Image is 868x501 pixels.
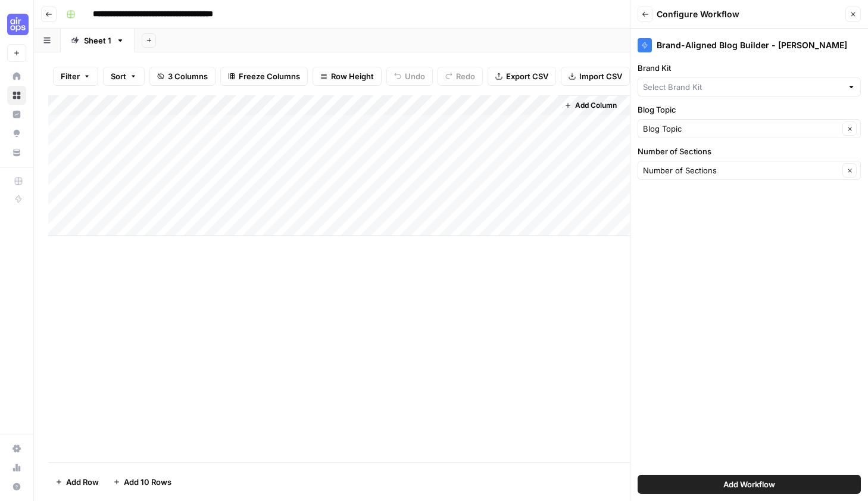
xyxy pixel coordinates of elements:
img: Cohort 5 Logo [7,14,29,35]
button: Add 10 Rows [106,472,179,491]
span: Undo [405,70,425,82]
div: Brand-Aligned Blog Builder - [PERSON_NAME] [638,38,861,52]
button: Import CSV [561,67,630,86]
span: Sort [111,70,126,82]
button: Add Workflow [638,475,861,494]
button: Add Column [560,98,622,113]
label: Blog Topic [638,104,861,116]
label: Number of Sections [638,145,861,157]
span: Add Column [575,100,617,111]
span: Import CSV [579,70,622,82]
span: Filter [61,70,80,82]
div: Sheet 1 [84,35,111,46]
button: Workspace: Cohort 5 [7,10,26,39]
span: Redo [456,70,475,82]
button: Row Height [313,67,382,86]
button: Add Row [48,472,106,491]
button: Filter [53,67,98,86]
a: Opportunities [7,124,26,143]
button: Undo [386,67,433,86]
span: Add Row [66,476,99,488]
button: Export CSV [488,67,556,86]
button: Freeze Columns [220,67,308,86]
span: Add Workflow [723,478,775,490]
a: Settings [7,439,26,458]
button: Sort [103,67,145,86]
a: Usage [7,458,26,477]
label: Brand Kit [638,62,861,74]
button: Redo [438,67,483,86]
input: Number of Sections [643,164,839,176]
input: Blog Topic [643,123,839,135]
a: Your Data [7,143,26,162]
button: 3 Columns [149,67,216,86]
a: Sheet 1 [61,29,135,52]
a: Insights [7,105,26,124]
span: Freeze Columns [239,70,300,82]
a: Browse [7,86,26,105]
button: Help + Support [7,477,26,496]
span: Row Height [331,70,374,82]
span: Add 10 Rows [124,476,171,488]
span: 3 Columns [168,70,208,82]
a: Home [7,67,26,86]
span: Export CSV [506,70,548,82]
input: Select Brand Kit [643,81,842,93]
